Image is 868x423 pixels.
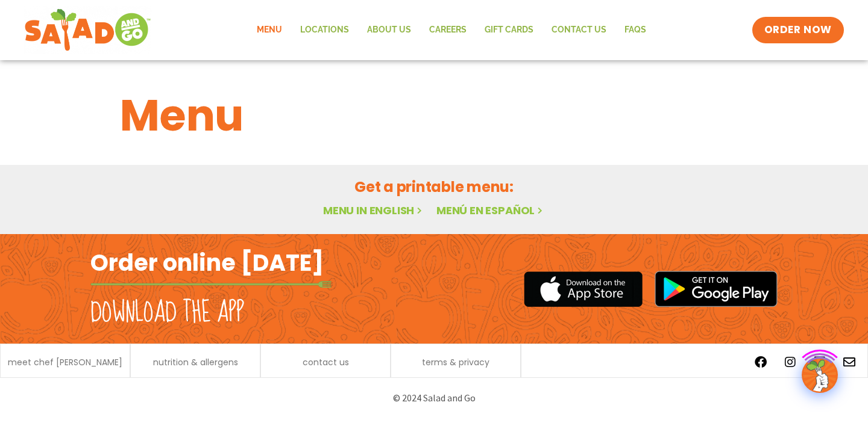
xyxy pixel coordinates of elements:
a: Menu [248,16,291,44]
a: GIFT CARDS [476,16,542,44]
h2: Download the app [90,296,244,330]
a: meet chef [PERSON_NAME] [8,358,122,366]
a: Careers [420,16,476,44]
span: ORDER NOW [764,23,832,37]
img: new-SAG-logo-768×292 [24,6,151,54]
a: Menu in English [323,203,424,218]
img: appstore [524,270,643,309]
h1: Menu [120,83,748,148]
a: terms & privacy [422,358,489,366]
img: google_play [655,271,778,307]
a: nutrition & allergens [153,358,238,366]
a: Contact Us [542,16,615,44]
img: fork [90,281,332,288]
a: ORDER NOW [752,17,844,43]
a: About Us [358,16,420,44]
a: FAQs [615,16,655,44]
a: contact us [303,358,349,366]
nav: Menu [248,16,655,44]
a: Menú en español [436,203,545,218]
a: Locations [291,16,358,44]
p: © 2024 Salad and Go [96,390,772,406]
h2: Get a printable menu: [120,176,748,197]
h2: Order online [DATE] [90,248,324,277]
